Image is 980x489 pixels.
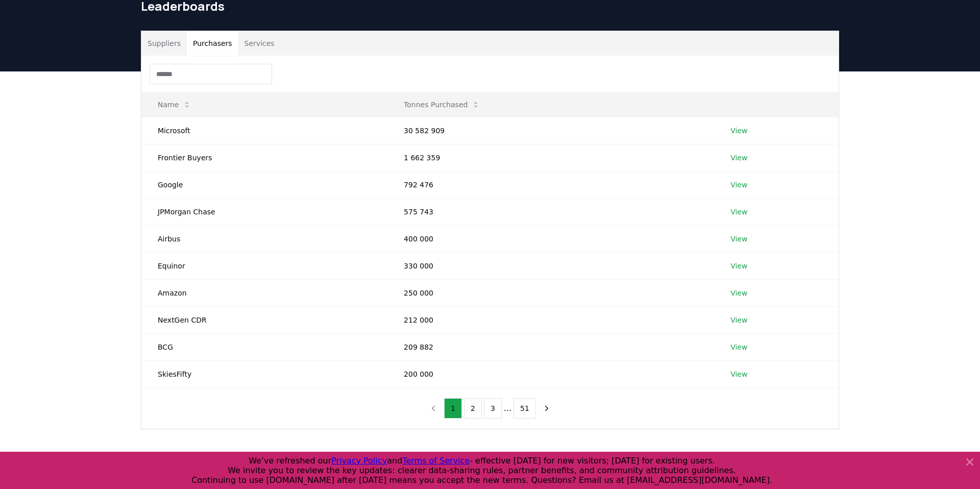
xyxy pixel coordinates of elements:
[504,402,511,414] li: ...
[141,117,387,144] td: Microsoft
[730,153,747,163] a: View
[730,315,747,325] a: View
[730,180,747,190] a: View
[538,398,555,419] button: next page
[387,198,714,225] td: 575 743
[387,225,714,252] td: 400 000
[141,252,387,279] td: Equinor
[387,117,714,144] td: 30 582 909
[730,234,747,244] a: View
[513,398,536,419] button: 51
[387,144,714,171] td: 1 662 359
[387,360,714,387] td: 200 000
[444,398,462,419] button: 1
[464,398,482,419] button: 2
[730,369,747,379] a: View
[730,288,747,298] a: View
[150,94,199,115] button: Name
[387,171,714,198] td: 792 476
[396,94,488,115] button: Tonnes Purchased
[387,279,714,306] td: 250 000
[141,225,387,252] td: Airbus
[141,171,387,198] td: Google
[187,31,238,56] button: Purchasers
[730,261,747,271] a: View
[141,279,387,306] td: Amazon
[730,126,747,136] a: View
[484,398,502,419] button: 3
[141,144,387,171] td: Frontier Buyers
[238,31,281,56] button: Services
[387,333,714,360] td: 209 882
[730,342,747,352] a: View
[141,306,387,333] td: NextGen CDR
[141,198,387,225] td: JPMorgan Chase
[730,207,747,217] a: View
[387,306,714,333] td: 212 000
[387,252,714,279] td: 330 000
[141,31,187,56] button: Suppliers
[141,360,387,387] td: SkiesFifty
[141,333,387,360] td: BCG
